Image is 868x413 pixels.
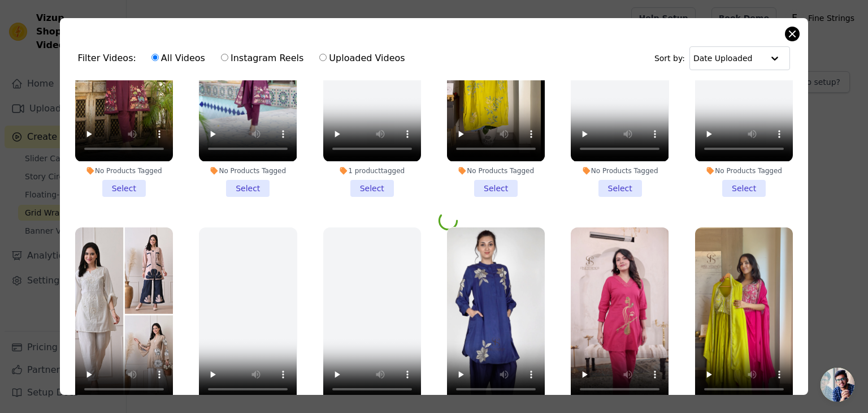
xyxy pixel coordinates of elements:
div: No Products Tagged [75,166,173,175]
div: No Products Tagged [571,166,669,175]
label: Uploaded Videos [319,51,405,66]
label: Instagram Reels [220,51,304,66]
button: Close modal [785,27,799,41]
div: No Products Tagged [695,166,793,175]
div: No Products Tagged [199,166,297,175]
label: All Videos [151,51,206,66]
div: No Products Tagged [447,166,545,175]
div: Filter Videos: [78,45,411,71]
div: 1 product tagged [323,166,421,175]
div: Sort by: [654,46,791,70]
div: Open chat [821,368,854,402]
